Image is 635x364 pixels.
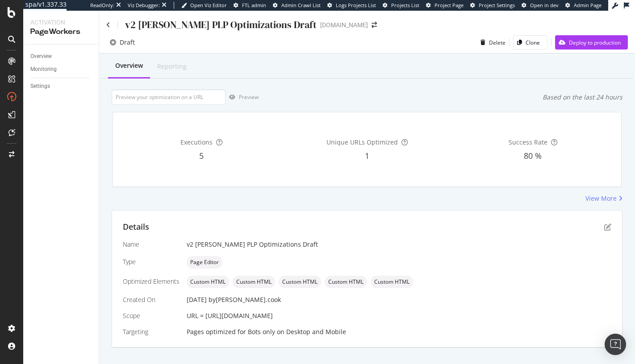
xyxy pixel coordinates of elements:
[187,276,229,288] div: neutral label
[569,39,621,46] div: Deploy to production
[190,279,226,285] span: Custom HTML
[199,150,204,161] span: 5
[30,18,92,27] div: Activation
[239,93,259,101] div: Preview
[123,240,180,249] div: Name
[125,18,317,32] div: v2 [PERSON_NAME] PLP Optimizations Draft
[391,2,419,8] span: Projects List
[555,35,628,50] button: Deploy to production
[477,35,505,50] button: Delete
[128,2,160,9] div: Viz Debugger:
[30,52,92,61] a: Overview
[123,221,149,233] div: Details
[236,279,272,285] span: Custom HTML
[574,2,602,8] span: Admin Page
[282,279,317,285] span: Custom HTML
[181,2,227,9] a: Open Viz Editor
[365,150,369,161] span: 1
[30,65,92,74] a: Monitoring
[585,194,617,203] div: View More
[374,279,409,285] span: Custom HTML
[123,277,180,286] div: Optimized Elements
[526,39,540,46] div: Clone
[187,256,222,269] div: neutral label
[30,27,92,37] div: PageWorkers
[106,22,110,28] a: Click to go back
[209,295,281,304] div: by [PERSON_NAME].cook
[605,334,626,355] div: Open Intercom Messenger
[190,2,227,8] span: Open Viz Editor
[30,65,57,74] div: Monitoring
[187,240,611,249] div: v2 [PERSON_NAME] PLP Optimizations Draft
[565,2,602,9] a: Admin Page
[112,89,226,105] input: Preview your optimization on a URL
[489,39,505,46] div: Delete
[273,2,321,9] a: Admin Crawl List
[383,2,419,9] a: Projects List
[248,327,275,336] div: Bots only
[180,138,213,146] span: Executions
[281,2,321,8] span: Admin Crawl List
[522,2,559,9] a: Open in dev
[123,257,180,266] div: Type
[434,2,464,8] span: Project Page
[120,38,135,47] div: Draft
[320,21,368,29] div: [DOMAIN_NAME]
[234,2,266,9] a: FTL admin
[187,295,611,304] div: [DATE]
[326,138,398,146] span: Unique URLs Optimized
[371,276,413,288] div: neutral label
[530,2,559,8] span: Open in dev
[233,276,275,288] div: neutral label
[115,61,143,70] div: Overview
[190,260,219,265] span: Page Editor
[286,327,346,336] div: Desktop and Mobile
[242,2,266,8] span: FTL admin
[328,279,363,285] span: Custom HTML
[513,35,547,50] button: Clone
[30,82,50,91] div: Settings
[279,276,321,288] div: neutral label
[187,311,273,320] span: URL = [URL][DOMAIN_NAME]
[30,52,52,61] div: Overview
[30,82,92,91] a: Settings
[325,276,367,288] div: neutral label
[123,311,180,320] div: Scope
[604,223,611,231] div: pen-to-square
[336,2,376,8] span: Logs Projects List
[426,2,464,9] a: Project Page
[327,2,376,9] a: Logs Projects List
[123,295,180,304] div: Created On
[157,62,187,71] div: Reporting
[90,2,114,9] div: ReadOnly:
[509,138,547,146] span: Success Rate
[585,194,622,203] a: View More
[524,150,542,161] span: 80 %
[226,90,259,104] button: Preview
[479,2,515,8] span: Project Settings
[543,93,622,102] div: Based on the last 24 hours
[470,2,515,9] a: Project Settings
[123,327,180,336] div: Targeting
[372,22,377,28] div: arrow-right-arrow-left
[187,327,611,336] div: Pages optimized for on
